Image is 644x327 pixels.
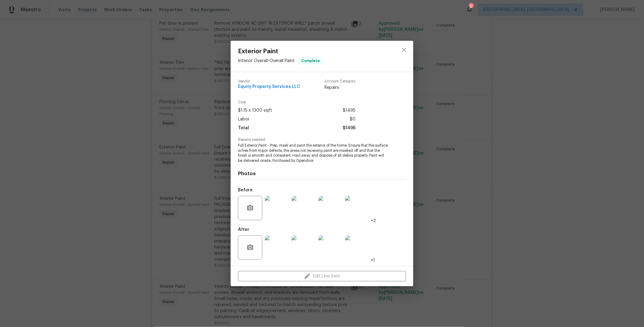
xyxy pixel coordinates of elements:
span: Full Exterior Paint - Prep, mask and paint the exterior of the home. Ensure that the surface is f... [238,143,389,163]
h4: Photos [238,171,406,177]
button: close [397,43,411,57]
span: +1 [371,257,375,263]
span: Repairs [324,85,355,91]
span: Labor [238,115,250,124]
span: Interior Overall - Overall Paint [238,58,295,63]
span: Account Category [324,79,355,83]
span: $1.15 x 1300 sqft [238,106,272,115]
span: $1495 [343,124,355,133]
span: $0 [350,115,355,124]
span: Total [238,124,249,133]
span: +2 [371,218,376,224]
span: Cost [238,100,355,104]
span: Complete [299,58,322,64]
span: Exterior Paint [238,48,323,55]
h5: After [238,228,249,232]
span: Vendor [238,79,300,83]
span: Repairs needed [238,138,406,142]
span: $1495 [343,106,355,115]
span: Equity Property Services LLC [238,85,300,89]
div: 2 [469,4,473,10]
h5: Before [238,188,253,192]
